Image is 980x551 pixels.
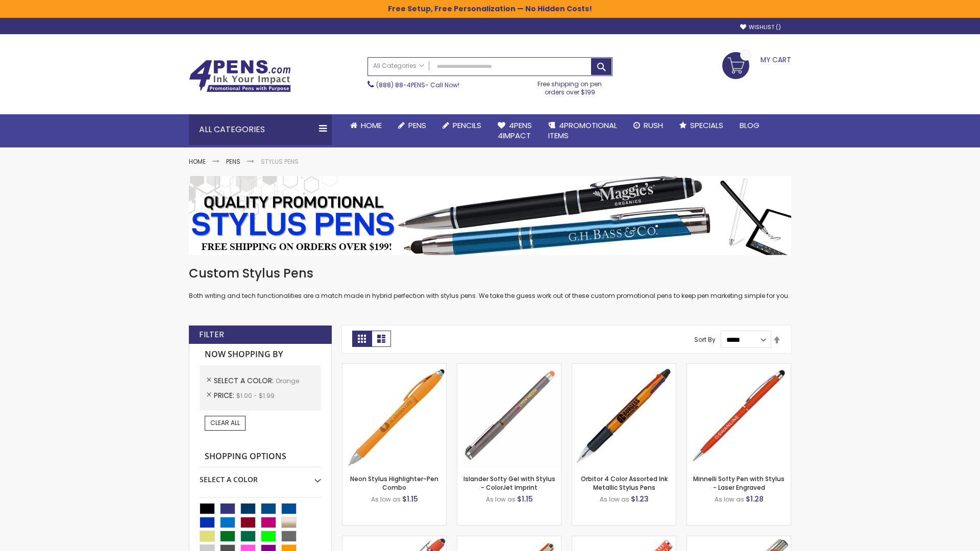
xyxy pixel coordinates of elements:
[200,467,321,485] div: Select A Color
[581,474,668,491] a: Orbitor 4 Color Assorted Ink Metallic Stylus Pens
[572,364,676,467] img: Orbitor 4 Color Assorted Ink Metallic Stylus Pens-Orange
[517,494,533,504] span: $1.15
[189,157,206,166] a: Home
[342,114,390,137] a: Home
[434,114,489,137] a: Pencils
[200,446,321,468] strong: Shopping Options
[631,494,649,504] span: $1.23
[371,495,401,504] span: As low as
[527,76,613,96] div: Free shipping on pen orders over $199
[200,344,321,365] strong: Now Shopping by
[687,363,791,372] a: Minnelli Softy Pen with Stylus - Laser Engraved-Orange
[261,157,299,166] strong: Stylus Pens
[715,495,744,504] span: As low as
[457,364,561,467] img: Islander Softy Gel with Stylus - ColorJet Imprint-Orange
[189,265,791,300] div: Both writing and tech functionalities are a match made in hybrid perfection with stylus pens. We ...
[489,114,540,147] a: 4Pens4impact
[276,377,299,385] span: Orange
[572,363,676,372] a: Orbitor 4 Color Assorted Ink Metallic Stylus Pens-Orange
[690,120,723,131] span: Specials
[600,495,629,504] span: As low as
[644,120,663,131] span: Rush
[453,120,481,131] span: Pencils
[687,536,791,544] a: Tres-Chic Softy Brights with Stylus Pen - Laser-Orange
[625,114,671,137] a: Rush
[189,114,332,145] div: All Categories
[199,329,224,340] strong: Filter
[361,120,382,131] span: Home
[463,474,555,491] a: Islander Softy Gel with Stylus - ColorJet Imprint
[457,363,561,372] a: Islander Softy Gel with Stylus - ColorJet Imprint-Orange
[350,474,438,491] a: Neon Stylus Highlighter-Pen Combo
[189,60,291,92] img: 4Pens Custom Pens and Promotional Products
[210,418,240,427] span: Clear All
[373,62,424,70] span: All Categories
[746,494,764,504] span: $1.28
[687,364,791,467] img: Minnelli Softy Pen with Stylus - Laser Engraved-Orange
[214,390,236,400] span: Price
[342,363,446,372] a: Neon Stylus Highlighter-Pen Combo-Orange
[376,81,425,89] a: (888) 88-4PENS
[189,265,791,282] h1: Custom Stylus Pens
[342,536,446,544] a: 4P-MS8B-Orange
[548,120,617,141] span: 4PROMOTIONAL ITEMS
[226,157,240,166] a: Pens
[671,114,731,137] a: Specials
[205,416,246,430] a: Clear All
[694,335,716,344] label: Sort By
[498,120,532,141] span: 4Pens 4impact
[408,120,426,131] span: Pens
[402,494,418,504] span: $1.15
[376,81,459,89] span: - Call Now!
[352,331,372,347] strong: Grid
[189,176,791,255] img: Stylus Pens
[540,114,625,147] a: 4PROMOTIONALITEMS
[731,114,768,137] a: Blog
[693,474,785,491] a: Minnelli Softy Pen with Stylus - Laser Engraved
[214,375,276,386] span: Select A Color
[342,364,446,467] img: Neon Stylus Highlighter-Pen Combo-Orange
[368,58,429,74] a: All Categories
[740,23,781,31] a: Wishlist
[457,536,561,544] a: Avendale Velvet Touch Stylus Gel Pen-Orange
[486,495,516,504] span: As low as
[572,536,676,544] a: Marin Softy Pen with Stylus - Laser Engraved-Orange
[236,391,275,400] span: $1.00 - $1.99
[740,120,759,131] span: Blog
[390,114,434,137] a: Pens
